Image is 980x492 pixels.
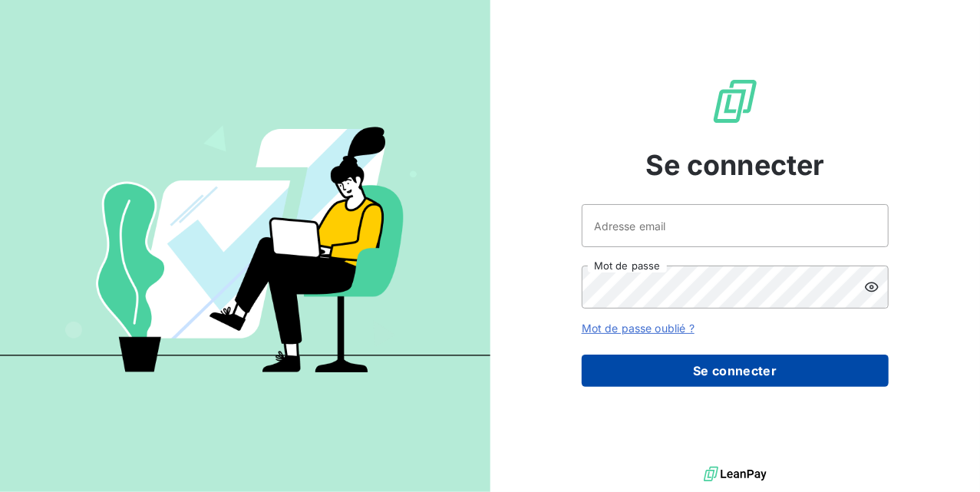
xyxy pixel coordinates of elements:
img: Logo LeanPay [711,77,760,126]
span: Se connecter [645,144,825,186]
input: placeholder [582,204,889,247]
button: Se connecter [582,355,889,387]
img: logo [704,463,767,486]
a: Mot de passe oublié ? [582,322,695,335]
